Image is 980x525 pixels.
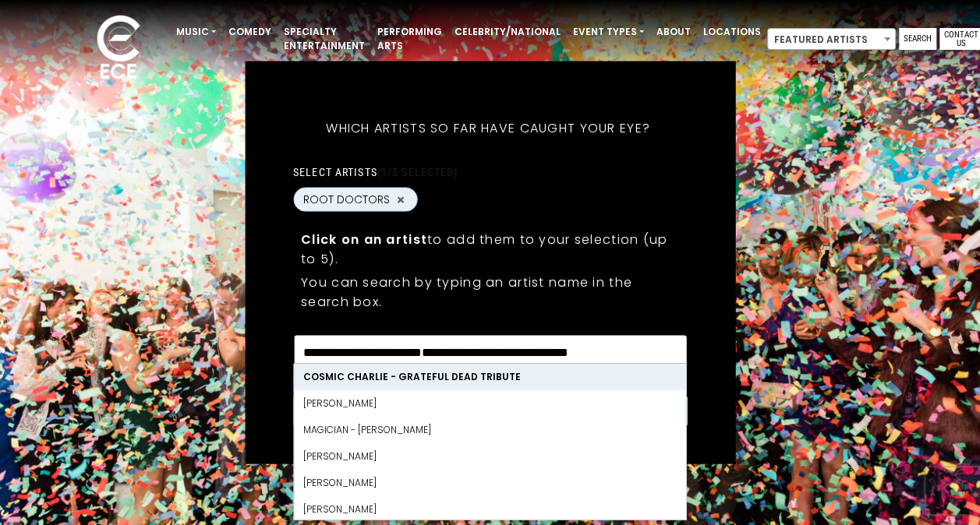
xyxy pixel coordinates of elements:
img: ece_new_logo_whitev2-1.png [80,11,157,86]
strong: Click on an artist [301,231,427,248]
a: Locations [697,19,767,45]
li: [PERSON_NAME] [294,496,685,523]
button: Remove ROOT DOCTORS [394,192,407,206]
label: Select artists [293,165,458,179]
li: Cosmic Charlie - Grateful Dead Tribute [294,364,685,390]
span: Featured Artists [767,28,896,50]
li: [PERSON_NAME] [294,443,685,470]
a: Search [899,28,936,50]
li: [PERSON_NAME] [294,390,685,417]
a: Music [170,19,222,45]
li: Magician - [PERSON_NAME] [294,417,685,443]
p: You can search by typing an artist name in the search box. [301,273,679,312]
li: [PERSON_NAME] [294,470,685,496]
h5: Which artists so far have caught your eye? [293,100,683,157]
span: (1/5 selected) [377,166,458,178]
a: About [650,19,697,45]
span: ROOT DOCTORS [303,192,390,208]
a: Event Types [567,19,650,45]
a: Performing Arts [371,19,448,59]
textarea: Search [303,345,677,359]
span: Featured Artists [768,29,895,51]
a: Comedy [222,19,278,45]
a: Specialty Entertainment [278,19,371,59]
p: to add them to your selection (up to 5). [301,230,679,269]
a: Celebrity/National [448,19,567,45]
